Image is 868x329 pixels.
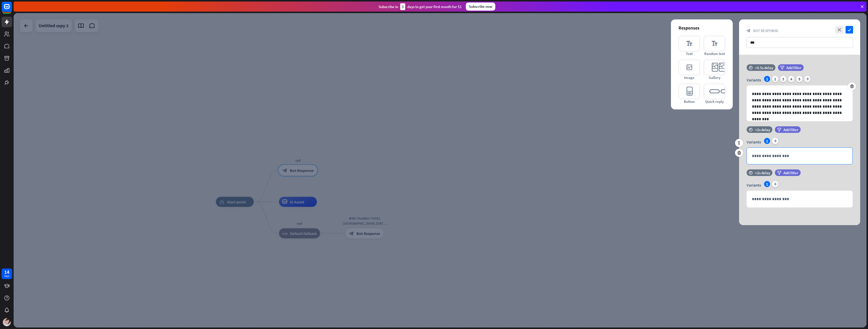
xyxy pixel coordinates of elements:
i: plus [804,76,810,82]
i: check [846,26,853,34]
div: days [4,274,9,278]
span: Add filter [783,127,798,132]
i: block_bot_response [746,28,751,33]
a: 14 days [2,268,12,279]
div: 5 [796,76,802,82]
div: 2 [772,76,778,82]
i: filter [780,66,784,70]
div: Subscribe now [466,3,495,11]
i: filter [777,128,781,132]
div: +2s delay [755,127,770,132]
div: 14 [4,270,9,274]
span: Variants [747,77,761,82]
div: +2s delay [755,170,770,175]
i: time [749,171,753,174]
span: Add filter [783,170,798,175]
span: Add filter [786,65,801,70]
div: 1 [764,181,770,187]
button: Open LiveChat chat widget [4,2,19,17]
div: Subscribe in days to get your first month for $1 [378,3,462,10]
i: time [749,128,753,131]
i: time [749,66,753,69]
div: 1 [764,138,770,144]
div: 4 [788,76,794,82]
div: 3 [400,3,405,10]
i: close [835,26,843,34]
div: +0.5s delay [755,65,773,70]
span: Variants [747,183,761,188]
div: 1 [764,76,770,82]
i: plus [772,181,778,187]
i: filter [777,171,781,175]
div: 3 [780,76,786,82]
span: Bot Response [753,28,778,33]
i: plus [772,138,778,144]
span: Variants [747,139,761,144]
